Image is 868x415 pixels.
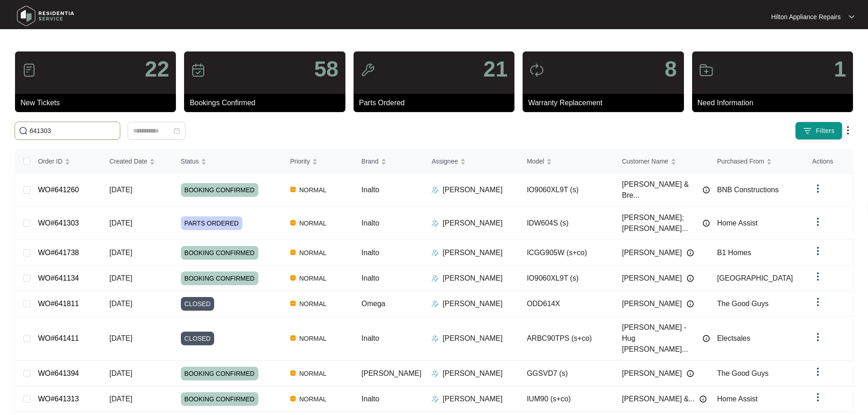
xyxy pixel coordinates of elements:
span: Home Assist [717,395,758,403]
img: Vercel Logo [290,220,296,225]
p: [PERSON_NAME] [442,184,503,195]
img: Info icon [703,335,710,342]
img: Assigner Icon [431,186,439,194]
span: Purchased From [717,156,764,166]
img: Assigner Icon [431,335,439,342]
a: WO#641303 [38,219,79,227]
th: Priority [283,149,354,174]
span: [PERSON_NAME] - Hug [PERSON_NAME]... [622,322,698,355]
img: Assigner Icon [431,249,439,256]
img: icon [22,63,36,77]
a: WO#641134 [38,274,79,282]
span: NORMAL [296,184,330,195]
img: Assigner Icon [431,275,439,282]
span: Inalto [361,186,379,194]
img: Assigner Icon [431,300,439,307]
input: Search by Order Id, Assignee Name, Customer Name, Brand and Model [30,126,116,136]
span: [PERSON_NAME] &... [622,394,695,405]
span: [DATE] [109,219,132,227]
img: Info icon [703,220,710,227]
img: Vercel Logo [290,187,296,192]
span: [PERSON_NAME] & Bre... [622,179,698,201]
img: icon [360,63,375,77]
span: [PERSON_NAME] [622,273,682,284]
a: WO#641411 [38,334,79,342]
button: filter iconFilters [795,122,842,140]
span: [PERSON_NAME]; [PERSON_NAME]... [622,212,698,234]
p: [PERSON_NAME] [442,218,503,229]
td: GGSVD7 (s) [519,361,615,386]
img: Assigner Icon [431,395,439,403]
span: BOOKING CONFIRMED [181,272,258,285]
span: [DATE] [109,369,132,377]
th: Assignee [424,149,519,174]
img: dropdown arrow [812,332,823,343]
span: PARTS ORDERED [181,216,242,230]
span: CLOSED [181,297,215,311]
img: filter icon [803,126,812,135]
span: [DATE] [109,395,132,403]
p: 58 [314,58,338,80]
span: Status [181,156,199,166]
span: Filters [816,126,835,136]
img: icon [699,63,714,77]
span: Inalto [361,334,379,342]
img: dropdown arrow [849,15,854,19]
span: Created Date [109,156,147,166]
span: Inalto [361,274,379,282]
span: Omega [361,300,385,307]
th: Order ID [31,149,102,174]
td: IO9060XL9T (s) [519,174,615,207]
a: WO#641738 [38,249,79,256]
img: dropdown arrow [812,366,823,377]
p: Hilton Appliance Repairs [771,12,841,21]
p: [PERSON_NAME] [442,368,503,379]
img: Vercel Logo [290,275,296,281]
span: Brand [361,156,378,166]
p: [PERSON_NAME] [442,333,503,344]
span: BOOKING CONFIRMED [181,392,258,406]
a: WO#641313 [38,395,79,403]
span: [GEOGRAPHIC_DATA] [717,274,793,282]
span: NORMAL [296,298,330,309]
span: NORMAL [296,247,330,258]
img: Info icon [699,395,707,403]
span: B1 Homes [717,249,751,256]
th: Actions [805,149,853,174]
th: Status [174,149,283,174]
img: search-icon [19,126,28,135]
a: WO#641811 [38,300,79,307]
p: [PERSON_NAME] [442,273,503,284]
td: ODD614X [519,291,615,317]
span: [PERSON_NAME] [622,368,682,379]
span: Assignee [431,156,458,166]
span: Home Assist [717,219,758,227]
img: dropdown arrow [812,392,823,403]
img: Vercel Logo [290,250,296,255]
img: Vercel Logo [290,396,296,401]
span: [DATE] [109,274,132,282]
span: NORMAL [296,368,330,379]
span: Customer Name [622,156,668,166]
span: Model [527,156,544,166]
img: Info icon [687,370,694,377]
img: residentia service logo [14,2,77,30]
span: NORMAL [296,394,330,405]
img: icon [529,63,544,77]
span: [PERSON_NAME] [622,247,682,258]
p: [PERSON_NAME] [442,394,503,405]
p: New Tickets [21,97,176,108]
td: IDW604S (s) [519,207,615,240]
th: Model [519,149,615,174]
span: BOOKING CONFIRMED [181,246,258,260]
p: Warranty Replacement [528,97,683,108]
img: Info icon [687,300,694,307]
span: NORMAL [296,273,330,284]
img: Info icon [687,275,694,282]
span: Electsales [717,334,750,342]
span: [PERSON_NAME] [622,298,682,309]
td: IO9060XL9T (s) [519,266,615,291]
p: [PERSON_NAME] [442,298,503,309]
img: dropdown arrow [812,183,823,194]
img: Assigner Icon [431,220,439,227]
